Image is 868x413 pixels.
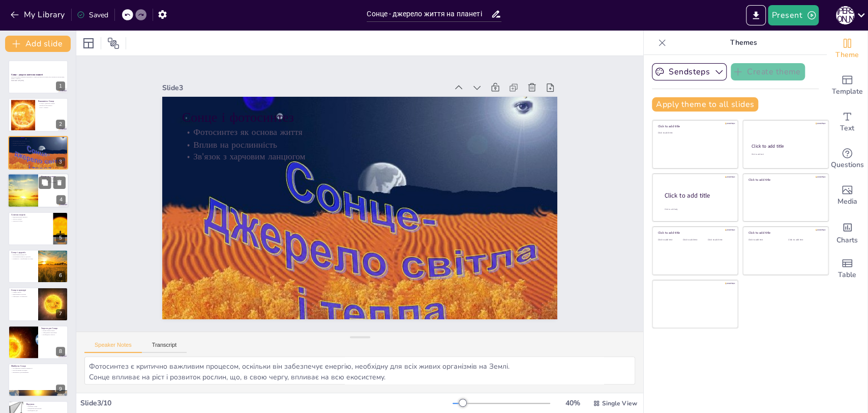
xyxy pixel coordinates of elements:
p: Необхідність захисту [41,334,65,336]
button: Duplicate Slide [39,177,51,189]
div: Layout [80,35,97,51]
p: Чистота енергії [11,218,50,220]
span: Theme [835,49,859,61]
p: Зміни в кліматі [41,180,66,182]
div: 9 [56,384,65,394]
p: Сонце в культурі [11,289,35,292]
p: Фотосинтез як основа життя [11,140,65,142]
span: Charts [836,235,858,246]
p: Вплив на рослинність [273,24,520,297]
p: Технології збору [11,220,50,222]
div: Add images, graphics, shapes or video [827,177,867,214]
div: Change the overall theme [827,31,867,67]
p: Позитивний вплив на здоров'я [11,256,35,258]
p: Зв'язок з харчовим ланцюгом [11,144,65,146]
div: Click to add body [665,208,729,210]
div: 9 [8,363,68,397]
p: Вплив на рослинність [11,142,65,144]
div: Click to add text [751,153,819,156]
div: Click to add title [752,143,819,149]
input: Insert title [367,7,491,21]
div: Add text boxes [827,104,867,141]
p: Відновлювальне джерело [11,216,50,218]
div: 7 [8,287,68,321]
div: Saved [77,10,108,20]
div: Click to add title [658,231,731,235]
p: Вплив на клімат [41,175,66,178]
div: 3 [56,157,65,167]
p: Необхідність дій [26,409,65,411]
div: Click to add title [658,124,731,128]
div: 2 [8,98,68,131]
div: Slide 3 / 10 [80,398,453,408]
span: Text [840,123,854,134]
button: Add slide [5,36,71,52]
div: Add a table [827,251,867,287]
div: Click to add title [749,231,821,235]
button: Present [768,5,819,25]
p: Важливість Сонця [38,100,65,103]
button: Delete Slide [53,177,66,189]
p: Themes [670,31,817,55]
div: 3 [8,136,68,170]
button: Apply theme to all slides [652,97,758,112]
div: 1 [56,81,65,91]
p: Важливість розуміння [41,182,66,184]
p: Прогнозування наслідків [11,369,65,371]
div: 8 [8,325,68,359]
span: Template [832,86,863,97]
div: 2 [56,120,65,129]
div: Click to add title [665,191,730,200]
div: Д [PERSON_NAME] [836,6,854,24]
button: Transcript [142,342,187,353]
div: 6 [56,271,65,280]
div: 1 [8,60,68,94]
p: Фотосинтез як основа життя [282,16,529,289]
p: Роль у кліматі [38,106,65,108]
p: Символ життя [11,292,35,294]
button: My Library [8,7,69,23]
span: Media [837,196,857,207]
p: Дослідження сонячної активності [11,368,65,370]
div: Get real-time input from your audience [827,141,867,177]
div: Click to add text [749,238,781,241]
p: Сонце і фотосинтез [11,137,65,141]
div: 6 [8,250,68,283]
p: Зв'язок з харчовим ланцюгом [264,33,511,306]
div: 40 % [560,398,585,408]
button: Д [PERSON_NAME] [836,5,854,25]
p: Сонце і фотосинтез [291,4,543,281]
div: Click to add text [658,238,681,241]
p: Ця презентація розкриває важливість Сонця для життя на Землі, його вплив на екосистеми, клімат і ... [11,76,65,79]
p: Сонце і здоров'я [11,251,35,254]
strong: Сонце - джерело життя на планеті [11,73,43,76]
button: Speaker Notes [84,342,142,353]
div: Click to add title [749,178,821,182]
p: Вшанування в релігіях [11,294,35,296]
div: Add ready made slides [827,67,867,104]
p: Збереження екосистеми [26,407,65,409]
p: Важливість для виживання [11,371,65,373]
p: Сонячна енергія [11,213,50,216]
textarea: Фотосинтез є критично важливим процесом, оскільки він забезпечує енергію, необхідну для всіх живи... [84,356,635,384]
p: Вплив на фотосинтез [38,104,65,106]
p: Мистецтво та література [11,295,35,297]
p: Регуляція температури [41,178,66,180]
button: Create theme [731,63,805,80]
div: 5 [8,212,68,245]
p: Помірність у перебуванні на сонці [11,258,35,260]
div: Add charts and graphs [827,214,867,251]
p: Вплив зміни клімату [41,329,65,332]
p: Вироблення вітаміну D [11,254,35,256]
button: Export to PowerPoint [746,5,766,25]
span: Questions [831,159,864,171]
span: Single View [602,399,637,407]
p: Підсумок [26,403,65,406]
div: Click to add text [683,238,706,241]
span: Position [107,37,119,49]
div: Click to add text [708,238,731,241]
p: Generated with [URL] [11,80,65,82]
p: Значення Сонця [26,405,65,407]
div: 4 [56,196,66,205]
div: 8 [56,347,65,356]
